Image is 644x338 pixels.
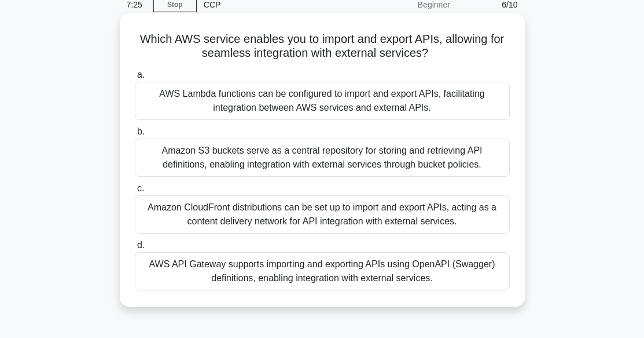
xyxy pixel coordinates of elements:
div: AWS Lambda functions can be configured to import and export APIs, facilitating integration betwee... [135,82,510,120]
span: d. [137,240,145,250]
span: b. [137,126,145,136]
div: Amazon CloudFront distributions can be set up to import and export APIs, acting as a content deli... [135,195,510,234]
div: Amazon S3 buckets serve as a central repository for storing and retrieving API definitions, enabl... [135,139,510,177]
div: AWS API Gateway supports importing and exporting APIs using OpenAPI (Swagger) definitions, enabli... [135,252,510,290]
span: c. [137,183,144,193]
h5: Which AWS service enables you to import and export APIs, allowing for seamless integration with e... [134,32,511,61]
span: a. [137,70,145,79]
